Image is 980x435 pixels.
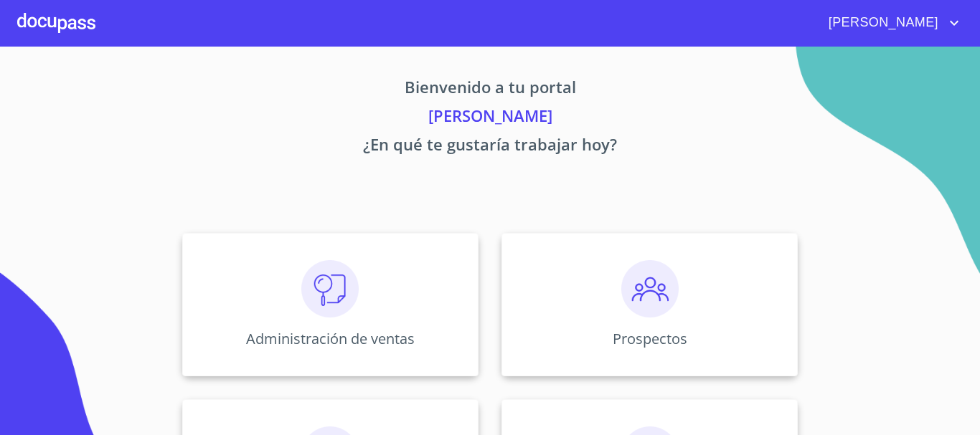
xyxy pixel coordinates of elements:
[818,11,946,34] span: [PERSON_NAME]
[621,260,679,317] img: prospectos.png
[301,260,359,317] img: consulta.png
[48,104,932,133] p: [PERSON_NAME]
[48,75,932,104] p: Bienvenido a tu portal
[246,329,415,348] p: Administración de ventas
[818,11,963,34] button: account of current user
[613,329,687,348] p: Prospectos
[48,133,932,161] p: ¿En qué te gustaría trabajar hoy?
